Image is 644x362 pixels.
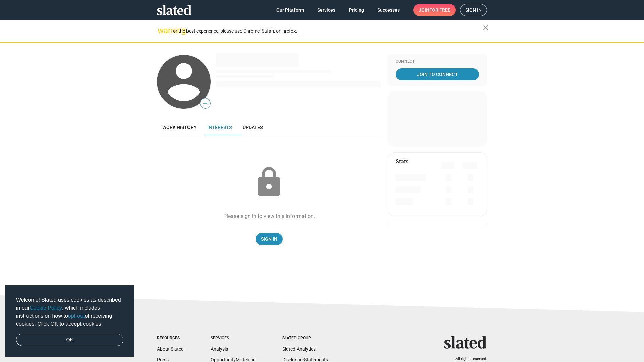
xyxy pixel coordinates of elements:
a: Successes [372,4,405,16]
span: Work history [162,125,197,130]
span: Pricing [349,4,364,16]
a: Sign in [460,4,487,16]
mat-icon: warning [158,26,166,35]
span: Services [317,4,335,16]
span: — [200,99,210,108]
mat-icon: lock [252,166,286,199]
a: Services [312,4,341,16]
mat-card-title: Stats [396,158,408,165]
a: Analysis [211,346,228,352]
span: Sign in [465,4,482,16]
a: Cookie Policy [30,305,62,311]
div: cookieconsent [5,285,134,357]
a: Work history [157,119,202,135]
div: Connect [396,59,479,64]
div: Please sign in to view this information. [223,213,315,220]
div: For the best experience, please use Chrome, Safari, or Firefox. [170,26,483,36]
div: Slated Group [282,336,328,341]
a: Pricing [343,4,369,16]
div: Services [211,336,256,341]
span: Join [419,4,450,16]
a: Join To Connect [396,68,479,80]
a: Sign In [256,233,283,245]
div: Resources [157,336,184,341]
a: Interests [202,119,237,135]
a: Joinfor free [413,4,456,16]
span: for free [429,4,450,16]
span: Updates [243,125,263,130]
a: Our Platform [271,4,309,16]
span: Our Platform [276,4,304,16]
a: Slated Analytics [282,346,316,352]
span: Join To Connect [397,68,478,80]
span: Sign In [261,233,277,245]
a: About Slated [157,346,184,352]
a: dismiss cookie message [16,334,123,346]
a: opt-out [68,313,85,319]
span: Interests [207,125,232,130]
span: Successes [377,4,400,16]
span: Welcome! Slated uses cookies as described in our , which includes instructions on how to of recei... [16,296,123,328]
mat-icon: close [482,24,490,32]
a: Updates [237,119,268,135]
